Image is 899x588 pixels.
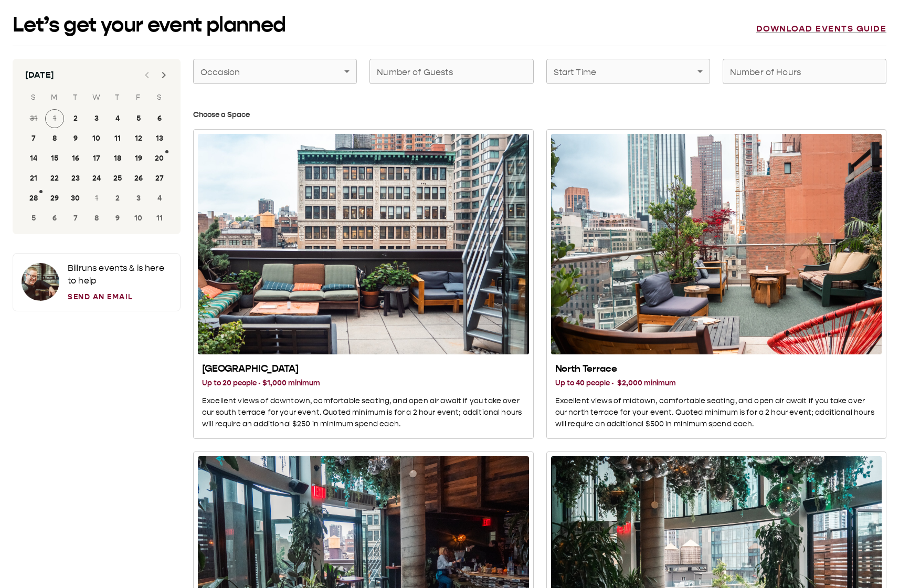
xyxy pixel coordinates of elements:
[150,169,169,188] button: 27
[87,87,106,108] span: Wednesday
[66,169,85,188] button: 23
[45,169,64,188] button: 22
[24,189,43,208] button: 28
[108,209,127,228] button: 9
[150,87,169,108] span: Saturday
[13,13,286,37] h1: Let’s get your event planned
[129,109,148,128] button: 5
[108,87,127,108] span: Thursday
[87,169,106,188] button: 24
[24,209,43,228] button: 5
[87,109,106,128] button: 3
[87,149,106,168] button: 17
[150,189,169,208] button: 4
[66,189,85,208] button: 30
[193,129,534,439] button: South Terrace
[129,149,148,168] button: 19
[87,129,106,148] button: 10
[45,149,64,168] button: 15
[150,209,169,228] button: 11
[153,65,174,86] button: Next month
[150,149,169,168] button: 20
[555,377,878,389] h3: Up to 40 people · $2,000 minimum
[25,69,54,81] div: [DATE]
[546,129,887,439] button: North Terrace
[24,149,43,168] button: 14
[129,189,148,208] button: 3
[555,395,878,430] p: Excellent views of midtown, comfortable seating, and open air await if you take over our north te...
[129,87,148,108] span: Friday
[756,24,887,34] a: Download events guide
[68,291,172,302] a: Send an Email
[202,363,525,375] h2: [GEOGRAPHIC_DATA]
[66,129,85,148] button: 9
[108,169,127,188] button: 25
[66,149,85,168] button: 16
[202,377,525,389] h3: Up to 20 people · $1,000 minimum
[45,209,64,228] button: 6
[24,87,43,108] span: Sunday
[150,109,169,128] button: 6
[66,109,85,128] button: 2
[66,87,85,108] span: Tuesday
[24,129,43,148] button: 7
[87,209,106,228] button: 8
[129,129,148,148] button: 12
[45,129,64,148] button: 8
[193,109,886,121] h3: Choose a Space
[68,262,172,287] p: Bill runs events & is here to help
[24,169,43,188] button: 21
[108,189,127,208] button: 2
[150,129,169,148] button: 13
[129,209,148,228] button: 10
[555,363,878,375] h2: North Terrace
[45,87,64,108] span: Monday
[108,149,127,168] button: 18
[108,129,127,148] button: 11
[108,109,127,128] button: 4
[129,169,148,188] button: 26
[202,395,525,430] p: Excellent views of downtown, comfortable seating, and open air await if you take over our south t...
[66,209,85,228] button: 7
[45,189,64,208] button: 29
